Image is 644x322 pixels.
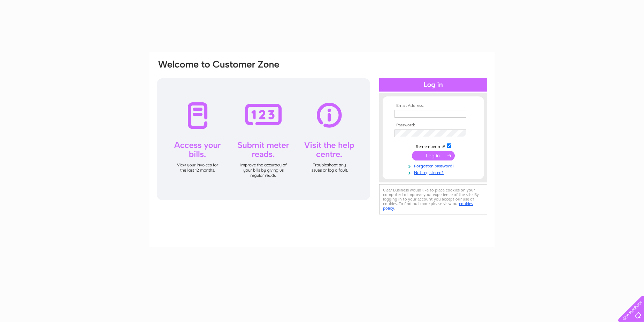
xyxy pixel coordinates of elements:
div: Clear Business would like to place cookies on your computer to improve your experience of the sit... [379,184,487,214]
th: Password: [393,123,474,128]
a: Not registered? [394,169,474,175]
th: Email Address: [393,103,474,108]
input: Submit [412,151,455,160]
a: Forgotten password? [394,162,474,169]
a: cookies policy [383,201,473,211]
td: Remember me? [393,142,474,149]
